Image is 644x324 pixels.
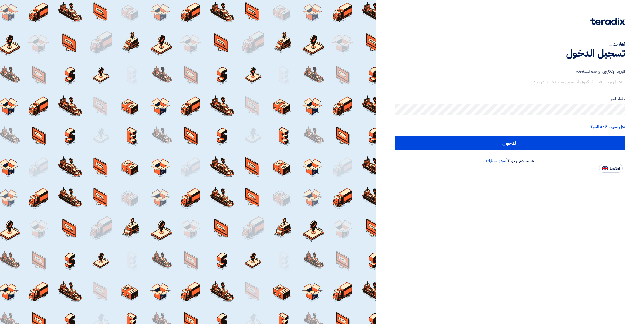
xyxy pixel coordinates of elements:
label: كلمة السر [395,96,625,102]
img: en-US.png [602,166,608,170]
a: أنشئ حسابك [486,157,507,164]
span: English [610,167,621,170]
img: Teradix logo [590,18,625,25]
input: أدخل بريد العمل الإلكتروني او اسم المستخدم الخاص بك ... [395,77,625,87]
div: مستخدم جديد؟ [395,157,625,164]
input: الدخول [395,136,625,150]
a: هل نسيت كلمة السر؟ [590,123,625,130]
div: أهلا بك ... [395,41,625,47]
label: البريد الإلكتروني او اسم المستخدم [395,68,625,74]
h1: تسجيل الدخول [395,47,625,59]
button: English [599,164,623,173]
